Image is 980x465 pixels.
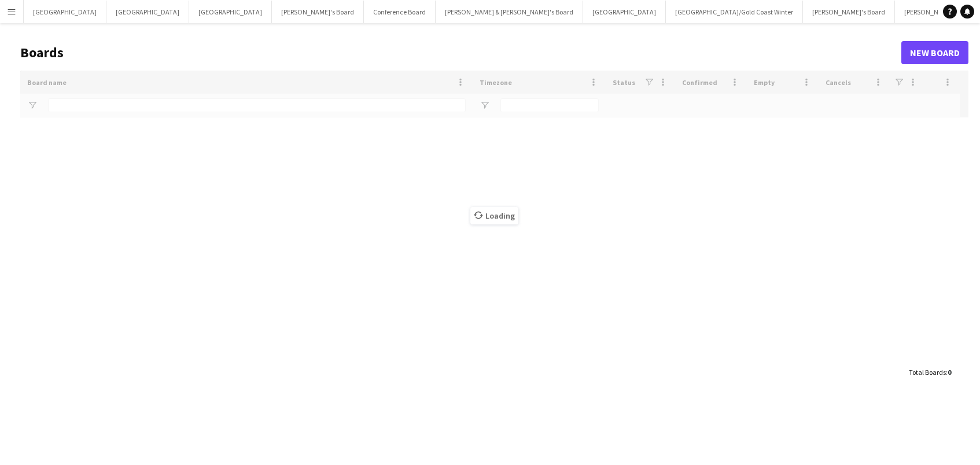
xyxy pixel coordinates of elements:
[948,368,951,377] span: 0
[436,1,583,23] button: [PERSON_NAME] & [PERSON_NAME]'s Board
[901,41,968,64] a: New Board
[470,207,518,224] span: Loading
[106,1,189,23] button: [GEOGRAPHIC_DATA]
[909,361,951,383] div: :
[803,1,895,23] button: [PERSON_NAME]'s Board
[24,1,106,23] button: [GEOGRAPHIC_DATA]
[909,368,946,377] span: Total Boards
[272,1,364,23] button: [PERSON_NAME]'s Board
[666,1,803,23] button: [GEOGRAPHIC_DATA]/Gold Coast Winter
[20,44,901,61] h1: Boards
[189,1,272,23] button: [GEOGRAPHIC_DATA]
[583,1,666,23] button: [GEOGRAPHIC_DATA]
[364,1,436,23] button: Conference Board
